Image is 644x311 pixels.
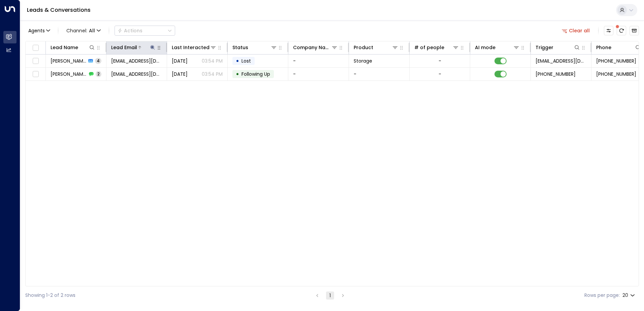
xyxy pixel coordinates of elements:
[51,58,86,64] span: Javid Variava
[51,43,95,51] div: Lead Name
[64,26,103,35] span: Channel:
[536,43,580,51] div: Trigger
[111,71,162,77] span: londonjavid@yahoo.co.uk
[596,58,636,64] span: +447903703097
[111,43,156,51] div: Lead Email
[232,43,277,51] div: Status
[115,26,175,36] div: Button group with a nested menu
[27,6,91,14] a: Leads & Conversations
[475,43,520,51] div: AI mode
[232,43,248,51] div: Status
[288,68,349,80] td: -
[236,55,239,67] div: •
[536,58,586,64] span: leads@space-station.co.uk
[475,43,495,51] div: AI mode
[536,43,553,51] div: Trigger
[172,71,188,77] span: Oct 03, 2025
[439,71,441,77] div: -
[111,58,162,64] span: londonjavid@yahoo.co.uk
[536,71,576,77] span: +447903703097
[349,68,410,80] td: -
[354,43,398,51] div: Product
[202,58,223,64] p: 03:54 PM
[288,55,349,67] td: -
[111,43,137,51] div: Lead Email
[559,26,593,35] button: Clear all
[172,58,188,64] span: Oct 07, 2025
[326,291,334,300] button: page 1
[25,292,75,299] div: Showing 1-2 of 2 rows
[51,71,87,77] span: Javid Variava
[596,43,641,51] div: Phone
[414,43,444,51] div: # of people
[617,26,626,35] span: There are new threads available. Refresh the grid to view the latest updates.
[596,71,636,77] span: +447903703097
[172,43,210,51] div: Last Interacted
[31,57,40,65] span: Toggle select row
[25,26,53,35] button: Agents
[622,290,636,300] div: 20
[293,43,338,51] div: Company Name
[354,58,372,64] span: Storage
[28,28,45,33] span: Agents
[414,43,459,51] div: # of people
[313,291,347,300] nav: pagination navigation
[115,26,175,36] button: Actions
[439,58,441,64] div: -
[202,71,223,77] p: 03:54 PM
[236,68,239,80] div: •
[172,43,217,51] div: Last Interacted
[354,43,373,51] div: Product
[64,26,103,35] button: Channel:All
[293,43,331,51] div: Company Name
[596,43,611,51] div: Phone
[95,58,101,64] span: 4
[51,43,78,51] div: Lead Name
[96,71,101,77] span: 2
[584,292,620,299] label: Rows per page:
[31,70,40,78] span: Toggle select row
[604,26,613,35] button: Customize
[31,44,40,52] span: Toggle select all
[89,28,95,33] span: All
[118,28,142,34] div: Actions
[630,26,639,35] button: Archived Leads
[241,71,270,77] span: Following Up
[241,58,251,64] span: Lost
